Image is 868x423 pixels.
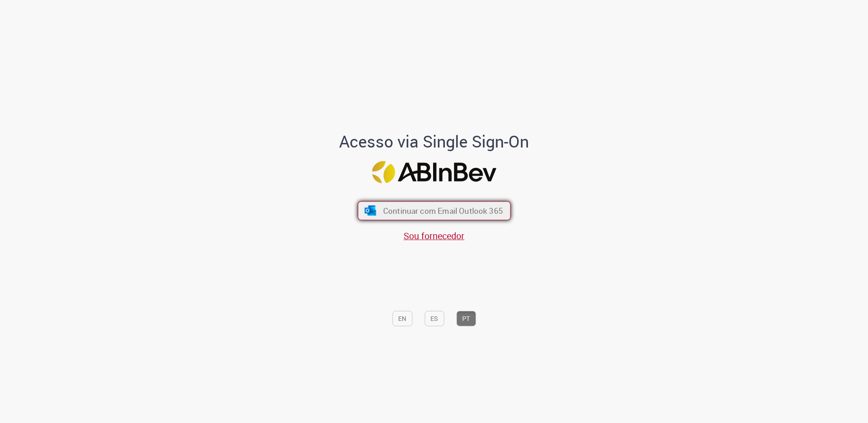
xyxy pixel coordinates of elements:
button: ícone Azure/Microsoft 360 Continuar com Email Outlook 365 [358,201,511,220]
a: Sou fornecedor [404,230,464,242]
span: Continuar com Email Outlook 365 [383,206,503,216]
button: PT [456,311,476,326]
button: ES [424,311,444,326]
img: Logo ABInBev [372,161,496,183]
img: ícone Azure/Microsoft 360 [364,206,377,216]
button: EN [392,311,412,326]
h1: Acesso via Single Sign-On [308,133,560,151]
